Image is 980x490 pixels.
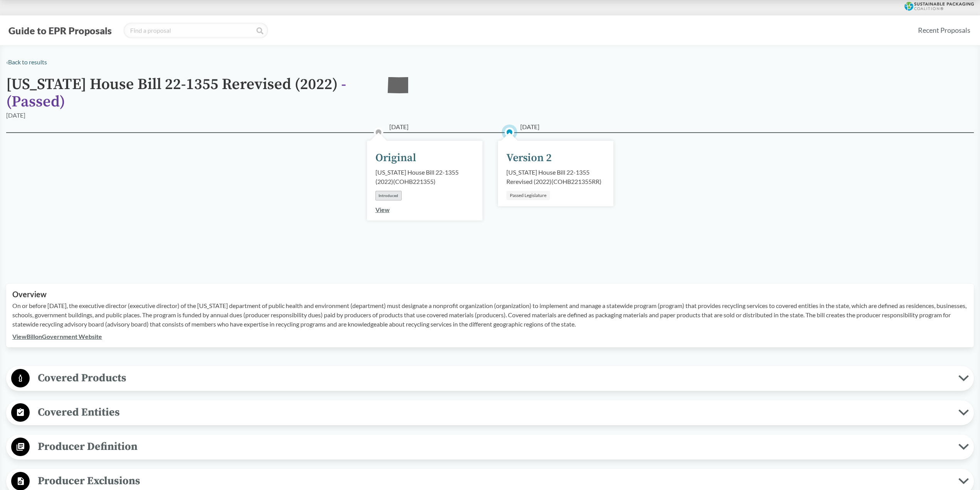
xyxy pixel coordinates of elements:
h1: [US_STATE] House Bill 22-1355 Rerevised (2022) [6,76,376,111]
span: [DATE] [520,122,539,131]
button: Guide to EPR Proposals [6,24,114,37]
div: [US_STATE] House Bill 22-1355 (2022) ( COHB221355 ) [375,168,474,186]
div: Version 2 [506,150,552,166]
div: [DATE] [6,111,25,120]
div: Passed Legislature [506,191,550,200]
div: Introduced [375,191,402,200]
span: Producer Exclusions [30,472,958,490]
span: [DATE] [389,122,409,131]
span: Covered Entities [30,404,958,421]
button: Covered Entities [9,403,971,423]
button: Producer Definition [9,437,971,457]
span: Covered Products [30,369,958,387]
div: Original [375,150,416,166]
a: Recent Proposals [915,22,974,39]
h2: Overview [12,290,968,299]
a: ViewBillonGovernment Website [12,333,102,340]
div: [US_STATE] House Bill 22-1355 Rerevised (2022) ( COHB221355RR ) [506,168,605,186]
p: On or before [DATE], the executive director (executive director) of the [US_STATE] department of ... [12,301,968,329]
button: Covered Products [9,369,971,388]
input: Find a proposal [124,23,268,38]
span: - ( Passed ) [6,75,346,111]
a: View [375,206,390,213]
a: ‹Back to results [6,58,47,66]
span: Producer Definition [30,438,958,455]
